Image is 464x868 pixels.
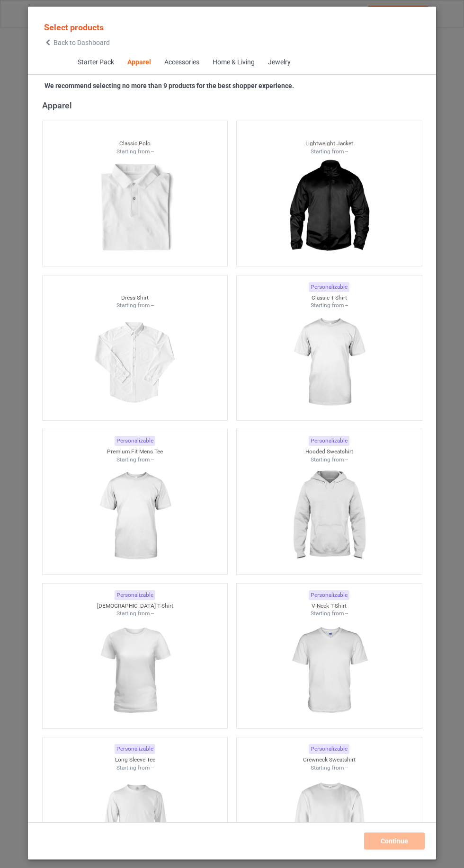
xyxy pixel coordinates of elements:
div: Starting from -- [43,456,228,464]
div: Starting from -- [237,148,422,156]
div: Starting from -- [43,764,228,772]
div: Starting from -- [237,456,422,464]
img: regular.jpg [92,618,177,724]
div: Home & Living [212,58,254,67]
strong: We recommend selecting no more than 9 products for the best shopper experience. [45,82,294,89]
div: Personalizable [115,436,155,446]
div: Starting from -- [43,301,228,310]
div: Personalizable [309,590,349,600]
span: Back to Dashboard [54,39,110,46]
div: Crewneck Sweatshirt [237,756,422,764]
div: Personalizable [309,744,349,754]
div: [DEMOGRAPHIC_DATA] T-Shirt [43,602,228,610]
div: Hooded Sweatshirt [237,448,422,456]
img: regular.jpg [286,463,371,569]
div: Jewelry [268,58,290,67]
div: Personalizable [115,590,155,600]
img: regular.jpg [286,155,371,261]
img: regular.jpg [286,310,371,416]
div: Apparel [127,58,151,67]
div: Classic T-Shirt [237,294,422,302]
div: Starting from -- [237,764,422,772]
img: regular.jpg [286,618,371,724]
div: Accessories [164,58,199,67]
div: Apparel [42,100,427,111]
div: Starting from -- [237,301,422,310]
div: Starting from -- [43,610,228,618]
div: Long Sleeve Tee [43,756,228,764]
div: Personalizable [309,436,349,446]
div: Starting from -- [43,148,228,156]
div: Personalizable [115,744,155,754]
img: regular.jpg [92,310,177,416]
img: regular.jpg [92,463,177,569]
div: Lightweight Jacket [237,140,422,148]
div: Premium Fit Mens Tee [43,448,228,456]
div: Classic Polo [43,140,228,148]
span: Starter Pack [71,51,120,74]
div: Starting from -- [237,610,422,618]
img: regular.jpg [92,155,177,261]
div: Personalizable [309,282,349,292]
div: V-Neck T-Shirt [237,602,422,610]
span: Select products [44,22,104,32]
div: Dress Shirt [43,294,228,302]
